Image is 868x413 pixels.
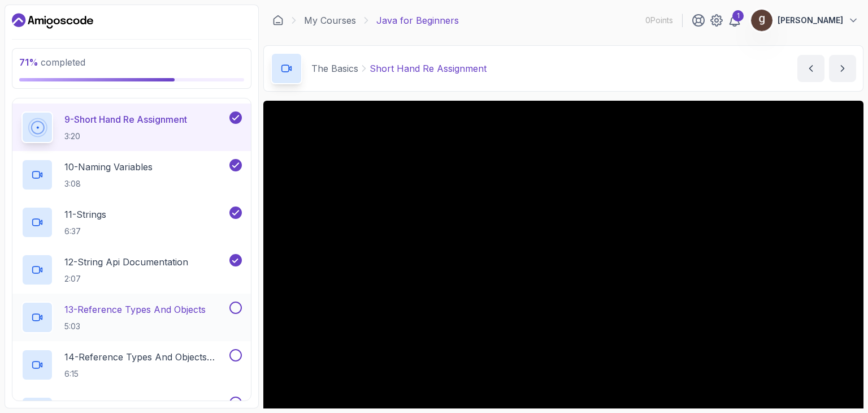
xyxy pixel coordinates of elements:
[64,350,227,364] p: 14 - Reference Types And Objects Diferences
[778,15,843,26] p: [PERSON_NAME]
[750,9,859,32] button: user profile image[PERSON_NAME]
[21,349,242,381] button: 14-Reference Types And Objects Diferences6:15
[64,160,153,174] p: 10 - Naming Variables
[19,57,38,68] span: 71 %
[64,113,187,126] p: 9 - Short Hand Re Assignment
[732,10,744,21] div: 1
[645,15,673,26] p: 0 Points
[272,15,284,26] a: Dashboard
[64,273,188,285] p: 2:07
[797,55,824,82] button: previous content
[64,226,106,237] p: 6:37
[21,159,242,191] button: 10-Naming Variables3:08
[64,131,187,142] p: 3:20
[21,206,242,238] button: 11-Strings6:37
[21,111,242,143] button: 9-Short Hand Re Assignment3:20
[19,57,85,68] span: completed
[829,55,856,82] button: next content
[376,14,459,27] p: Java for Beginners
[64,303,206,316] p: 13 - Reference Types And Objects
[728,14,741,27] a: 1
[64,368,227,380] p: 6:15
[304,14,356,27] a: My Courses
[64,208,106,221] p: 11 - Strings
[64,398,204,411] p: 15 - Pass Py Value With Primitives
[64,321,206,332] p: 5:03
[21,254,242,286] button: 12-String Api Documentation2:07
[370,62,487,75] p: Short Hand Re Assignment
[12,12,93,30] a: Dashboard
[311,62,358,75] p: The Basics
[751,10,772,31] img: user profile image
[21,302,242,333] button: 13-Reference Types And Objects5:03
[64,255,188,269] p: 12 - String Api Documentation
[64,178,153,190] p: 3:08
